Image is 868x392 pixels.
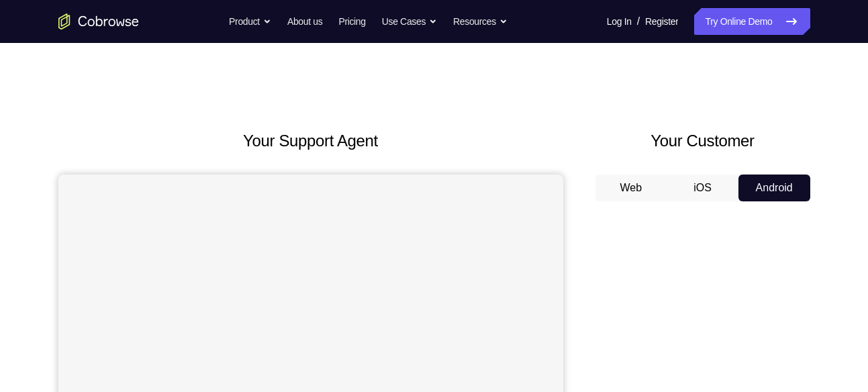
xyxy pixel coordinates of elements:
button: Web [595,175,667,201]
span: / [637,13,640,30]
a: About us [287,8,322,35]
a: Pricing [338,8,365,35]
a: Go to the home page [58,13,139,30]
a: Register [645,8,678,35]
button: Use Cases [382,8,437,35]
button: Resources [453,8,508,35]
a: Log In [607,8,632,35]
h2: Your Support Agent [58,129,563,153]
button: Android [738,175,810,201]
h2: Your Customer [595,129,810,153]
button: Product [229,8,271,35]
a: Try Online Demo [694,8,810,35]
button: iOS [667,175,738,201]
